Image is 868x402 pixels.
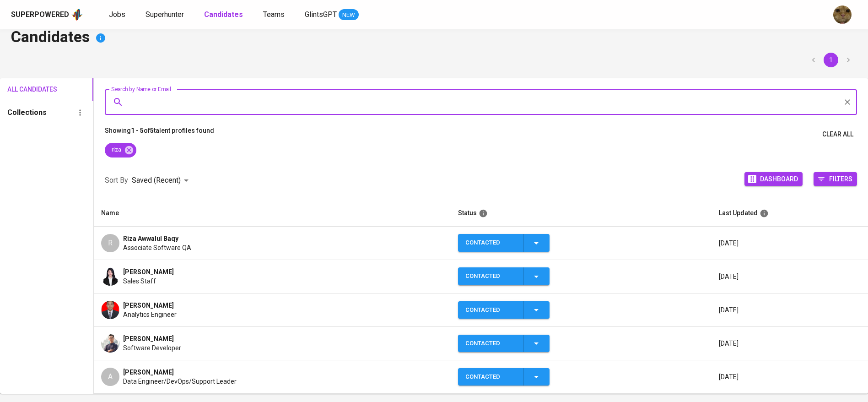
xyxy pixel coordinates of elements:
button: Clear All [819,126,857,143]
img: 1ced0049f30339aba4fded21e8668185.jpg [101,301,119,319]
div: Contacted [465,335,516,353]
p: [DATE] [719,239,861,248]
img: 3dd0f1336db3cd2d2f87d4736735eb05.jpeg [101,267,119,286]
button: Filters [814,172,857,186]
p: [DATE] [719,372,861,381]
button: Contacted [458,234,550,252]
span: Riza Awwalul Baqy [123,234,178,243]
span: Sales Staff [123,277,156,286]
th: Status [451,200,712,227]
a: Superpoweredapp logo [11,8,83,22]
div: Superpowered [11,10,69,20]
span: Filters [829,173,852,185]
p: Sort By [105,175,128,186]
span: Software Developer [123,343,181,353]
p: [DATE] [719,272,861,281]
span: NEW [339,11,359,20]
h6: Collections [7,106,47,119]
span: Analytics Engineer [123,310,177,319]
img: ec6c0910-f960-4a00-a8f8-c5744e41279e.jpg [833,5,852,24]
div: Contacted [465,301,516,319]
div: R [101,234,119,252]
span: riza [105,146,127,154]
div: Contacted [465,234,516,252]
div: Saved (Recent) [132,172,192,189]
a: Superhunter [146,9,186,21]
button: Clear [841,96,854,109]
b: Candidates [204,10,243,19]
h4: Candidates [11,27,857,49]
div: Contacted [465,368,516,386]
p: Showing of talent profiles found [105,126,214,143]
button: page 1 [824,53,838,67]
span: Data Engineer/DevOps/Support Leader [123,377,237,386]
span: [PERSON_NAME] [123,368,174,377]
a: Teams [263,9,286,21]
span: Clear All [822,129,853,140]
nav: pagination navigation [805,53,857,67]
button: Contacted [458,267,550,285]
span: Jobs [109,10,125,19]
img: fc46c1267b6ca5d00afd035de72ae58a.jpg [101,334,119,353]
p: [DATE] [719,305,861,315]
a: Jobs [109,9,127,21]
th: Name [94,200,450,227]
p: Saved (Recent) [132,175,181,186]
b: 1 - 5 [131,127,144,134]
span: Dashboard [760,173,798,185]
div: A [101,368,119,386]
span: [PERSON_NAME] [123,267,174,277]
p: [DATE] [719,339,861,348]
div: riza [105,143,136,158]
th: Last Updated [712,200,868,227]
img: app logo [71,8,83,22]
span: [PERSON_NAME] [123,301,174,310]
div: Contacted [465,267,516,285]
span: GlintsGPT [305,10,337,19]
button: Contacted [458,301,550,319]
button: Contacted [458,335,550,353]
span: Teams [263,10,285,19]
span: [PERSON_NAME] [123,334,174,343]
span: Associate Software QA [123,243,191,252]
a: Candidates [204,9,245,21]
button: Contacted [458,368,550,386]
button: Dashboard [744,172,803,186]
a: GlintsGPT NEW [305,9,359,21]
span: All Candidates [7,84,46,95]
span: Superhunter [146,10,184,19]
b: 5 [150,127,154,134]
